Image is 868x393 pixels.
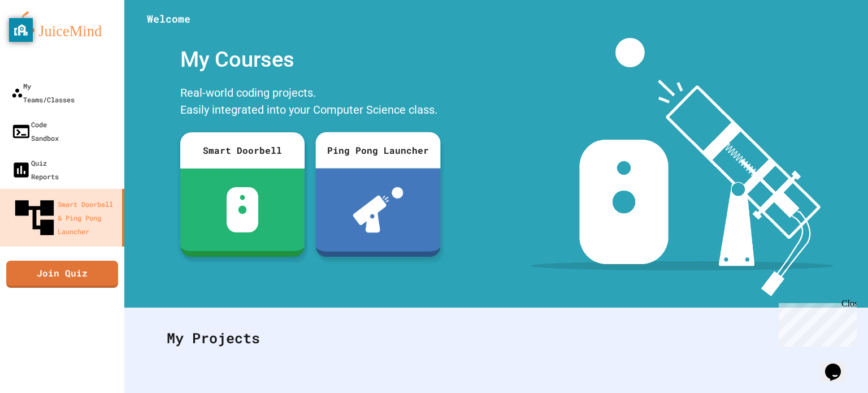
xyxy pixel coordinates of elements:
[175,38,446,81] div: My Courses
[821,348,857,382] iframe: chat widget
[5,5,78,72] div: Chat with us now!Close
[11,195,118,241] div: Smart Doorbell & Ping Pong Launcher
[9,18,33,42] button: privacy banner
[6,261,118,288] a: Join Quiz
[774,299,857,347] iframe: chat widget
[175,81,446,124] div: Real-world coding projects. Easily integrated into your Computer Science class.
[531,38,834,296] img: banner-image-my-projects.png
[11,11,113,41] img: logo-orange.svg
[155,316,837,360] div: My Projects
[315,132,440,168] div: Ping Pong Launcher
[11,118,59,145] div: Code Sandbox
[353,187,403,232] img: ppl-with-ball.png
[11,156,59,183] div: Quiz Reports
[180,132,305,169] div: Smart Doorbell
[11,79,75,106] div: My Teams/Classes
[227,187,259,232] img: sdb-white.svg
